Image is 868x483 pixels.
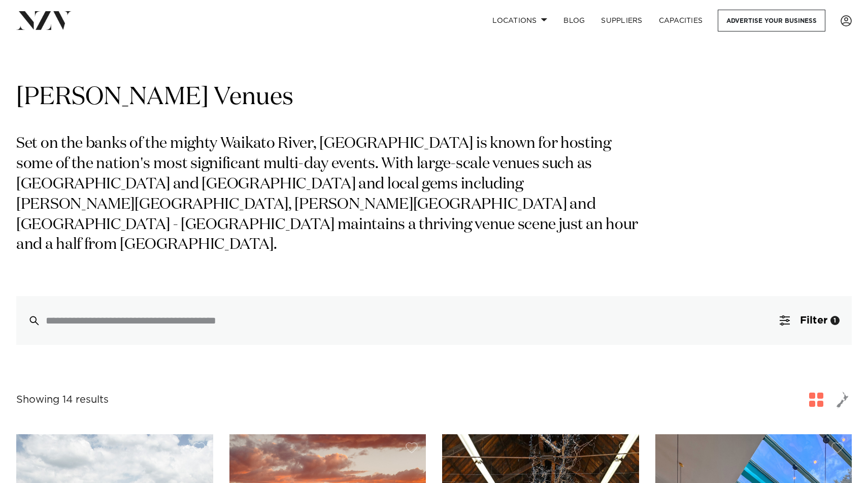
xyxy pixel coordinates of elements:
a: Locations [484,10,555,31]
h1: [PERSON_NAME] Venues [16,82,852,114]
span: Filter [800,315,827,326]
div: 1 [830,316,840,325]
button: Filter1 [767,296,852,345]
a: SUPPLIERS [593,10,650,31]
p: Set on the banks of the mighty Waikato River, [GEOGRAPHIC_DATA] is known for hosting some of the ... [16,134,644,255]
a: Advertise your business [718,10,825,31]
a: BLOG [555,10,593,31]
div: Showing 14 results [16,392,109,408]
a: Capacities [651,10,711,31]
img: nzv-logo.png [16,11,72,29]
